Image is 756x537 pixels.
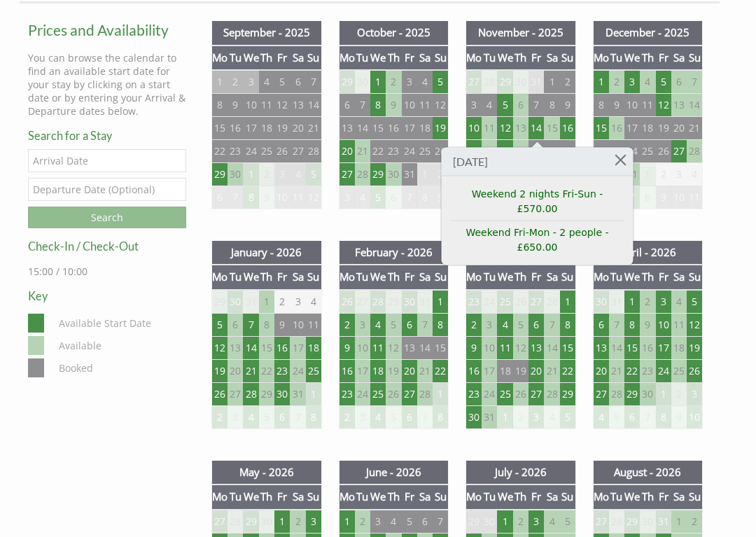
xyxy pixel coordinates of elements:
[656,140,671,163] td: 26
[339,21,449,45] th: October - 2025
[528,140,544,163] td: 21
[417,117,433,140] td: 18
[609,117,624,140] td: 16
[466,290,482,314] td: 23
[212,241,322,265] th: January - 2026
[243,265,258,289] th: We
[609,265,624,289] th: Tu
[528,265,544,289] th: Fr
[624,94,640,117] td: 10
[671,117,687,140] td: 20
[212,336,228,359] td: 12
[339,313,355,336] td: 2
[593,140,609,163] td: 22
[339,70,355,94] td: 29
[290,290,305,314] td: 3
[442,148,633,176] h3: [DATE]
[466,336,482,359] td: 9
[640,117,655,140] td: 18
[402,163,417,186] td: 31
[355,290,370,314] td: 27
[640,46,655,70] th: Th
[28,178,186,201] input: Departure Date (Optional)
[402,290,417,314] td: 30
[274,265,290,289] th: Fr
[370,186,386,209] td: 5
[339,94,355,117] td: 6
[640,163,655,186] td: 1
[544,70,559,94] td: 1
[640,313,655,336] td: 9
[355,163,370,186] td: 28
[290,163,305,186] td: 4
[417,336,433,359] td: 14
[417,313,433,336] td: 7
[227,94,243,117] td: 9
[306,265,321,289] th: Su
[560,265,575,289] th: Su
[593,117,609,140] td: 15
[402,336,417,359] td: 13
[306,94,321,117] td: 14
[227,313,243,336] td: 6
[306,186,321,209] td: 12
[402,265,417,289] th: Fr
[433,336,448,359] td: 15
[687,163,702,186] td: 4
[640,70,655,94] td: 4
[339,140,355,163] td: 20
[544,265,559,289] th: Sa
[640,290,655,314] td: 2
[482,265,497,289] th: Tu
[274,70,290,94] td: 5
[227,46,243,70] th: Tu
[274,186,290,209] td: 10
[513,290,528,314] td: 26
[243,290,258,314] td: 31
[355,336,370,359] td: 10
[386,70,401,94] td: 2
[290,313,305,336] td: 10
[609,70,624,94] td: 2
[386,313,401,336] td: 5
[274,94,290,117] td: 12
[274,336,290,359] td: 16
[417,140,433,163] td: 25
[386,336,401,359] td: 12
[306,163,321,186] td: 5
[28,51,186,118] p: You can browse the calendar to find an available start date for your stay by clicking on a start ...
[417,265,433,289] th: Sa
[624,46,640,70] th: We
[243,46,258,70] th: We
[243,186,258,209] td: 8
[259,140,274,163] td: 25
[339,46,355,70] th: Mo
[497,117,512,140] td: 12
[274,290,290,314] td: 2
[609,313,624,336] td: 7
[497,70,512,94] td: 29
[466,94,482,117] td: 3
[227,290,243,314] td: 30
[671,290,687,314] td: 4
[306,290,321,314] td: 4
[243,117,258,140] td: 17
[243,336,258,359] td: 14
[274,46,290,70] th: Fr
[671,186,687,209] td: 10
[482,94,497,117] td: 4
[451,187,624,216] a: Weekend 2 nights Fri-Sun - £570.00
[306,117,321,140] td: 21
[259,46,274,70] th: Th
[243,140,258,163] td: 24
[528,46,544,70] th: Fr
[528,313,544,336] td: 6
[56,336,183,355] dd: Available
[544,290,559,314] td: 28
[339,265,355,289] th: Mo
[274,313,290,336] td: 9
[212,46,228,70] th: Mo
[482,140,497,163] td: 18
[290,70,305,94] td: 6
[482,70,497,94] td: 28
